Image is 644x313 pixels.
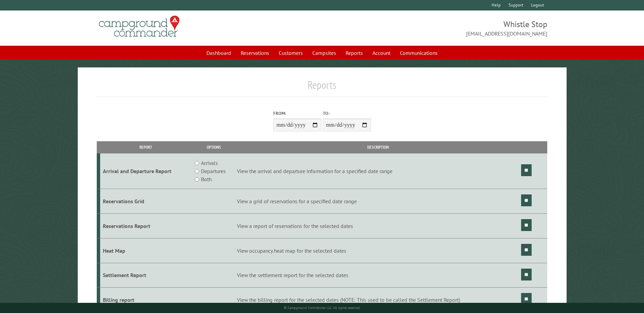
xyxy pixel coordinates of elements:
a: Reservations [237,46,273,59]
img: Campground Commander [97,13,182,40]
td: Billing report [100,288,191,312]
th: Report [100,141,191,153]
a: Communications [396,46,442,59]
td: View occupancy heat map for the selected dates [236,238,520,263]
td: View the arrival and departure information for a specified date range [236,153,520,189]
a: Dashboard [202,46,235,59]
th: Description [236,141,520,153]
td: Heat Map [100,238,191,263]
a: Account [368,46,394,59]
td: Reservations Report [100,213,191,238]
td: Reservations Grid [100,189,191,214]
th: Options [191,141,236,153]
td: View a grid of reservations for a specified date range [236,189,520,214]
span: Whistle Stop [EMAIL_ADDRESS][DOMAIN_NAME] [322,19,547,38]
td: View a report of reservations for the selected dates [236,213,520,238]
label: Arrivals [201,159,218,167]
label: Departures [201,167,226,175]
td: Settlement Report [100,263,191,288]
td: Arrival and Departure Report [100,153,191,189]
td: View the billing report for the selected dates (NOTE: This used to be called the Settlement Report) [236,288,520,312]
h1: Reports [97,78,547,97]
a: Campsites [308,46,340,59]
small: © Campground Commander LLC. All rights reserved. [284,306,361,310]
td: View the settlement report for the selected dates [236,263,520,288]
a: Customers [275,46,307,59]
label: From: [273,110,321,117]
label: To: [323,110,371,117]
label: Both [201,175,211,183]
a: Reports [342,46,367,59]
